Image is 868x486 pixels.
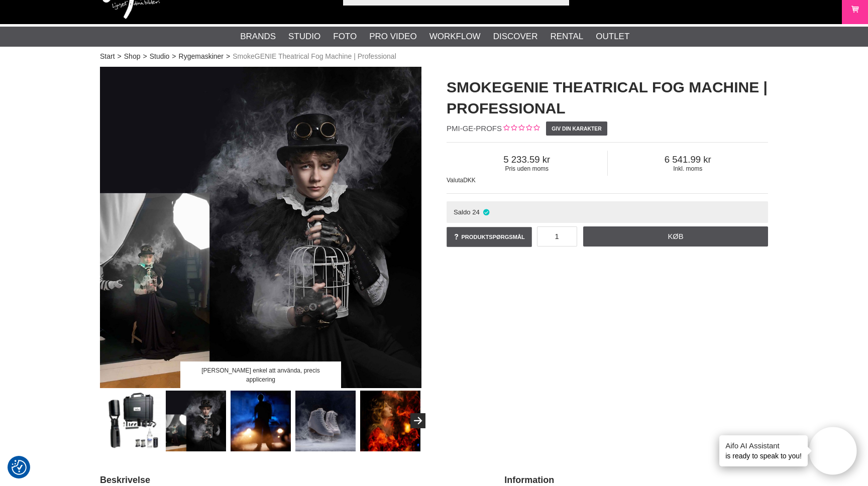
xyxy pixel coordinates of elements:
[608,154,769,165] span: 6 541.99
[719,435,808,466] div: is ready to speak to you!
[447,165,607,172] span: Pris uden moms
[447,77,768,119] h1: SmokeGENIE Theatrical Fog Machine | Professional
[608,165,769,172] span: Inkl. moms
[360,391,421,451] img: Kombinera rök med ljussättning
[333,30,357,43] a: Foto
[550,30,583,43] a: Rental
[288,30,320,43] a: Studio
[502,124,539,134] div: Kundebed&#248;mmelse: 0
[410,413,425,428] button: Next
[100,67,421,388] a: Rökmaskin enkel att använda, precis applicering
[596,30,629,43] a: Outlet
[493,30,538,43] a: Discover
[369,30,416,43] a: Pro Video
[12,460,27,475] img: Revisit consent button
[447,154,607,165] span: 5 233.59
[429,30,481,43] a: Workflow
[100,67,421,388] img: SmokeGENIE Rökmaskin - Professional
[101,391,162,451] img: SmokeGENIE Rökmaskin - Professional
[233,51,396,62] span: SmokeGENIE Theatrical Fog Machine | Professional
[546,122,607,136] a: Giv din karakter
[295,391,356,451] img: Skapar rök med stor presition
[240,30,276,43] a: Brands
[226,51,230,62] span: >
[454,208,471,216] span: Saldo
[231,391,291,451] img: Rökmaskin för foto och film
[124,51,141,62] a: Shop
[143,51,147,62] span: >
[180,361,341,388] div: [PERSON_NAME] enkel att använda, precis applicering
[447,124,502,133] span: PMI-GE-PROFS
[100,51,115,62] a: Start
[12,458,27,476] button: Samtykkepræferencer
[472,208,480,216] span: 24
[725,440,802,451] h4: Aifo AI Assistant
[463,177,476,184] span: DKK
[150,51,170,62] a: Studio
[179,51,224,62] a: Rygemaskiner
[583,226,768,247] a: Køb
[172,51,176,62] span: >
[447,227,532,247] a: Produktspørgsmål
[166,391,227,451] img: Rökmaskin enkel att använda, precis applicering
[447,177,463,184] span: Valuta
[118,51,122,62] span: >
[482,208,491,216] i: På lager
